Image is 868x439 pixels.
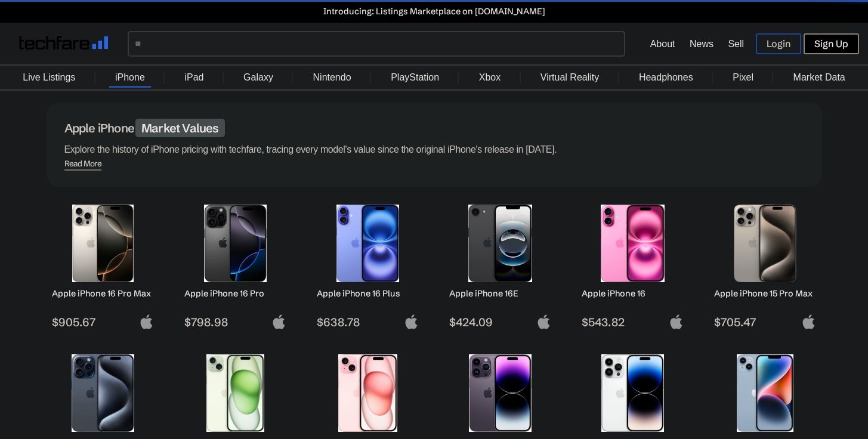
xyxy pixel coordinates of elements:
[193,354,277,432] img: iPhone 15 Plus
[317,315,419,329] span: $638.78
[237,66,279,89] a: Galaxy
[714,288,816,299] h2: Apple iPhone 15 Pro Max
[690,39,713,49] a: News
[326,205,410,282] img: iPhone 16 Plus
[193,205,277,282] img: iPhone 16 Pro
[271,314,286,329] img: apple-logo
[582,288,684,299] h2: Apple iPhone 16
[804,33,859,54] a: Sign Up
[61,354,145,432] img: iPhone 15 Pro
[61,205,145,282] img: iPhone 16 Pro Max
[64,159,102,171] span: Read More
[591,354,675,432] img: iPhone 14 Pro
[535,66,605,89] a: Virtual Reality
[317,288,419,299] h2: Apple iPhone 16 Plus
[591,205,675,282] img: iPhone 16
[307,66,357,89] a: Nintendo
[17,66,81,89] a: Live Listings
[536,314,551,329] img: apple-logo
[47,199,160,329] a: iPhone 16 Pro Max Apple iPhone 16 Pro Max $905.67 apple-logo
[787,66,851,89] a: Market Data
[184,288,286,299] h2: Apple iPhone 16 Pro
[444,199,557,329] a: iPhone 16E Apple iPhone 16E $424.09 apple-logo
[326,354,410,432] img: iPhone 15
[582,315,684,329] span: $543.82
[801,314,816,329] img: apple-logo
[135,119,225,137] span: Market Values
[458,354,542,432] img: iPhone 14 Pro Max
[64,141,804,158] p: Explore the history of iPhone pricing with techfare, tracing every model's value since the origin...
[179,199,292,329] a: iPhone 16 Pro Apple iPhone 16 Pro $798.98 apple-logo
[404,314,419,329] img: apple-logo
[109,66,151,89] a: iPhone
[458,205,542,282] img: iPhone 16E
[723,354,807,432] img: iPhone 14 Plus
[727,66,759,89] a: Pixel
[311,199,425,329] a: iPhone 16 Plus Apple iPhone 16 Plus $638.78 apple-logo
[714,315,816,329] span: $705.47
[449,288,551,299] h2: Apple iPhone 16E
[709,199,822,329] a: iPhone 15 Pro Max Apple iPhone 15 Pro Max $705.47 apple-logo
[385,66,445,89] a: PlayStation
[449,315,551,329] span: $424.09
[669,314,684,329] img: apple-logo
[178,66,209,89] a: iPad
[728,39,744,49] a: Sell
[756,33,801,54] a: Login
[139,314,154,329] img: apple-logo
[473,66,506,89] a: Xbox
[576,199,690,329] a: iPhone 16 Apple iPhone 16 $543.82 apple-logo
[6,6,862,17] a: Introducing: Listings Marketplace on [DOMAIN_NAME]
[184,315,286,329] span: $798.98
[52,315,154,329] span: $905.67
[723,205,807,282] img: iPhone 15 Pro Max
[64,120,804,135] h1: Apple iPhone
[650,39,675,49] a: About
[633,66,699,89] a: Headphones
[64,159,102,169] div: Read More
[52,288,154,299] h2: Apple iPhone 16 Pro Max
[19,36,109,50] img: techfare logo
